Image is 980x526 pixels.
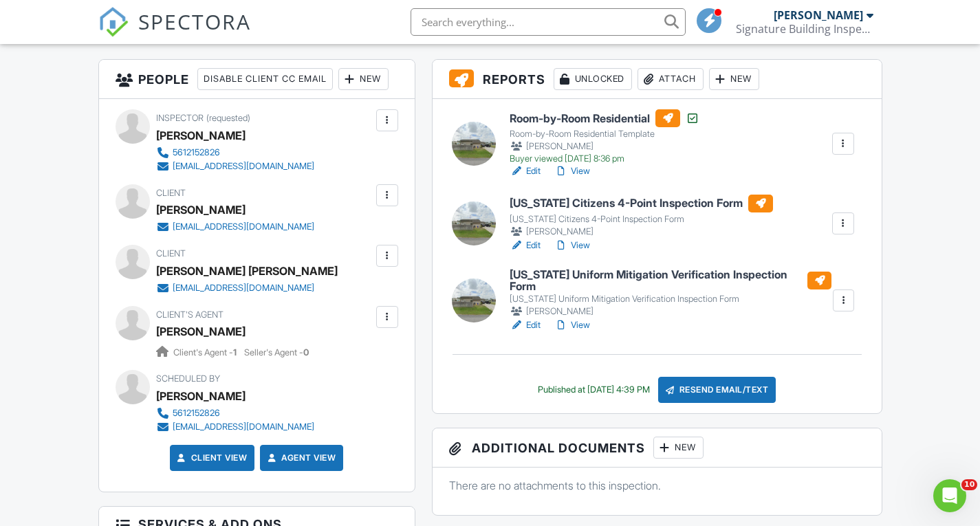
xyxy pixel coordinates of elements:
h6: [US_STATE] Citizens 4-Point Inspection Form [510,195,773,212]
div: Disable Client CC Email [197,68,333,90]
div: Room-by-Room Residential Template [510,129,699,140]
a: SPECTORA [98,19,251,47]
a: [EMAIL_ADDRESS][DOMAIN_NAME] [156,160,314,173]
span: Client [156,248,186,259]
h3: Additional Documents [433,428,882,468]
img: The Best Home Inspection Software - Spectora [98,7,129,37]
div: [PERSON_NAME] [PERSON_NAME] [156,261,338,281]
div: [US_STATE] Citizens 4-Point Inspection Form [510,214,773,225]
a: Edit [510,239,541,252]
a: [EMAIL_ADDRESS][DOMAIN_NAME] [156,220,314,234]
a: [EMAIL_ADDRESS][DOMAIN_NAME] [156,420,314,434]
span: Scheduled By [156,373,220,384]
div: Buyer viewed [DATE] 8:36 pm [510,153,699,164]
a: Edit [510,318,541,332]
div: [PERSON_NAME] [156,386,246,406]
span: Inspector [156,113,204,123]
h3: Reports [433,60,882,99]
h6: [US_STATE] Uniform Mitigation Verification Inspection Form [510,269,831,293]
span: SPECTORA [138,7,251,36]
span: 10 [961,479,977,490]
h6: Room-by-Room Residential [510,109,699,127]
a: [US_STATE] Uniform Mitigation Verification Inspection Form [US_STATE] Uniform Mitigation Verifica... [510,269,831,319]
span: (requested) [206,113,250,123]
div: 5612152826 [173,408,220,419]
div: [EMAIL_ADDRESS][DOMAIN_NAME] [173,421,314,432]
a: Edit [510,164,541,178]
span: Client [156,188,186,198]
div: [PERSON_NAME] [156,125,246,146]
a: 5612152826 [156,406,314,420]
div: Resend Email/Text [658,377,776,403]
div: Signature Building Inspections [736,22,873,36]
strong: 1 [233,347,237,358]
a: 5612152826 [156,146,314,160]
input: Search everything... [411,8,686,36]
div: [PERSON_NAME] [156,199,246,220]
span: Client's Agent - [173,347,239,358]
div: Published at [DATE] 4:39 PM [538,384,650,395]
a: Agent View [265,451,336,465]
div: 5612152826 [173,147,220,158]
div: [PERSON_NAME] [510,140,699,153]
a: View [554,239,590,252]
div: Unlocked [554,68,632,90]
a: Room-by-Room Residential Room-by-Room Residential Template [PERSON_NAME] Buyer viewed [DATE] 8:36 pm [510,109,699,164]
div: [EMAIL_ADDRESS][DOMAIN_NAME] [173,283,314,294]
span: Seller's Agent - [244,347,309,358]
h3: People [99,60,415,99]
div: [PERSON_NAME] [510,305,831,318]
div: New [653,437,704,459]
a: [PERSON_NAME] [156,321,246,342]
a: View [554,318,590,332]
div: Attach [638,68,704,90]
iframe: Intercom live chat [933,479,966,512]
a: [US_STATE] Citizens 4-Point Inspection Form [US_STATE] Citizens 4-Point Inspection Form [PERSON_N... [510,195,773,239]
a: View [554,164,590,178]
div: [PERSON_NAME] [510,225,773,239]
p: There are no attachments to this inspection. [449,478,865,493]
div: [US_STATE] Uniform Mitigation Verification Inspection Form [510,294,831,305]
div: [PERSON_NAME] [774,8,863,22]
strong: 0 [303,347,309,358]
div: New [338,68,389,90]
a: [EMAIL_ADDRESS][DOMAIN_NAME] [156,281,327,295]
div: [EMAIL_ADDRESS][DOMAIN_NAME] [173,221,314,232]
div: [EMAIL_ADDRESS][DOMAIN_NAME] [173,161,314,172]
a: Client View [175,451,248,465]
div: New [709,68,759,90]
span: Client's Agent [156,309,224,320]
